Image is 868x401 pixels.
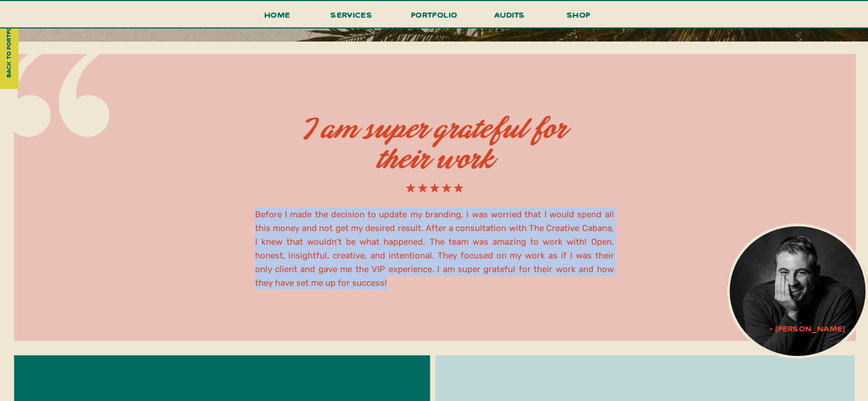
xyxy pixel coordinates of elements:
h2: I am super grateful for their work [286,115,583,175]
a: shop [551,7,606,27]
h2: Before I made the decision to update my branding, I was worried that I would spend all this money... [255,208,614,287]
a: back to portfolio [2,9,16,86]
a: services [328,7,376,29]
a: portfolio [407,7,461,29]
a: audits [492,7,527,27]
p: - [PERSON_NAME] [746,322,868,334]
a: Home [260,7,295,29]
span: services [330,9,372,20]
